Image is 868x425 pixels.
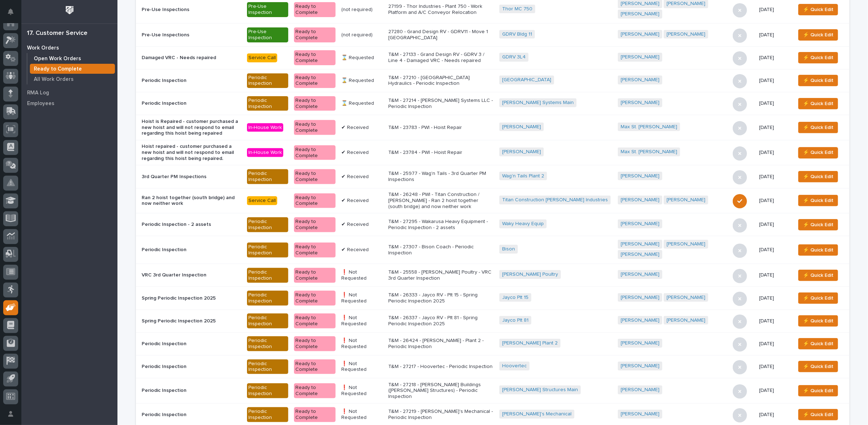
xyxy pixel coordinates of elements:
[142,100,241,107] p: Periodic Inspection
[388,171,494,183] p: T&M - 25977 - Wag'n Tails - 3rd Quarter PM Inspections
[142,195,241,207] p: Ran 2 hoist together (south bridge) and now neither work
[341,125,383,131] p: ✔ Received
[27,53,117,63] a: Open Work Orders
[759,388,790,394] p: [DATE]
[502,124,541,130] a: [PERSON_NAME]
[759,295,790,301] p: [DATE]
[388,364,494,370] p: T&M - 27217 - Hoovertec - Periodic Inspection
[803,31,833,39] span: ⚡ Quick Edit
[27,90,49,96] p: RMA Log
[759,318,790,324] p: [DATE]
[142,364,241,370] p: Periodic Inspection
[502,411,572,417] a: [PERSON_NAME]'s Mechanical
[621,317,659,323] a: [PERSON_NAME]
[803,5,833,14] span: ⚡ Quick Edit
[388,29,494,41] p: 27280 - Grand Design RV - GDRV11 - Move 1 [GEOGRAPHIC_DATA]
[247,169,288,184] div: Periodic Inspection
[247,96,288,111] div: Periodic Inspection
[247,359,288,374] div: Periodic Inspection
[803,317,833,325] span: ⚡ Quick Edit
[247,53,277,62] div: Service Call
[388,382,494,400] p: T&M - 27218 - [PERSON_NAME] Buildings ([PERSON_NAME] Structures) - Periodic Inspection
[759,247,790,253] p: [DATE]
[502,363,527,369] a: Hoovertec
[803,387,833,395] span: ⚡ Quick Edit
[136,69,849,92] tr: Periodic InspectionPeriodic InspectionReady to Complete⌛ RequestedT&M - 27210 - [GEOGRAPHIC_DATA]...
[136,46,849,69] tr: Damaged VRC - Needs repairedService CallReady to Complete⌛ RequestedT&M - 27133 - Grand Design RV...
[798,4,838,15] button: ⚡ Quick Edit
[341,32,383,38] p: (not required)
[247,243,288,258] div: Periodic Inspection
[63,4,76,17] img: Workspace Logo
[621,149,677,155] a: Max St. [PERSON_NAME]
[759,272,790,278] p: [DATE]
[621,100,659,106] a: [PERSON_NAME]
[798,270,838,281] button: ⚡ Quick Edit
[502,295,528,301] a: Jayco Plt 15
[247,383,288,398] div: Periodic Inspection
[294,96,336,111] div: Ready to Complete
[798,244,838,256] button: ⚡ Quick Edit
[294,217,336,232] div: Ready to Complete
[798,219,838,230] button: ⚡ Quick Edit
[341,55,383,61] p: ⌛ Requested
[341,7,383,13] p: (not required)
[294,193,336,208] div: Ready to Complete
[294,407,336,422] div: Ready to Complete
[27,64,117,74] a: Ready to Complete
[621,252,659,258] a: [PERSON_NAME]
[798,338,838,349] button: ⚡ Quick Edit
[247,217,288,232] div: Periodic Inspection
[27,74,117,84] a: All Work Orders
[247,2,288,17] div: Pre-Use Inspection
[759,100,790,107] p: [DATE]
[759,222,790,228] p: [DATE]
[21,87,117,98] a: RMA Log
[803,148,833,157] span: ⚡ Quick Edit
[341,222,383,228] p: ✔ Received
[136,332,849,355] tr: Periodic InspectionPeriodic InspectionReady to Complete❗ Not RequestedT&M - 26424 - [PERSON_NAME]...
[341,100,383,107] p: ⌛ Requested
[388,75,494,87] p: T&M - 27210 - [GEOGRAPHIC_DATA] Hydraulics - Periodic Inspection
[667,1,705,7] a: [PERSON_NAME]
[142,341,241,347] p: Periodic Inspection
[9,9,18,20] div: Notifications
[759,78,790,84] p: [DATE]
[803,362,833,371] span: ⚡ Quick Edit
[803,123,833,132] span: ⚡ Quick Edit
[667,31,705,37] a: [PERSON_NAME]
[502,149,541,155] a: [PERSON_NAME]
[142,144,241,161] p: Hoist repaired - customer purchased a new hoist and will not respond to email regarding this hois...
[388,269,494,281] p: T&M - 25558 - [PERSON_NAME] Poultry - VRC 3rd Quarter Inspection
[502,77,551,83] a: [GEOGRAPHIC_DATA]
[803,294,833,302] span: ⚡ Quick Edit
[621,411,659,417] a: [PERSON_NAME]
[667,241,705,247] a: [PERSON_NAME]
[142,295,241,301] p: Spring Periodic Inspection 2025
[142,318,241,324] p: Spring Periodic Inspection 2025
[621,241,659,247] a: [PERSON_NAME]
[21,98,117,109] a: Employees
[27,30,88,37] div: 17. Customer Service
[798,361,838,372] button: ⚡ Quick Edit
[759,341,790,347] p: [DATE]
[667,197,705,203] a: [PERSON_NAME]
[142,7,241,13] p: Pre-Use Inspections
[502,197,608,203] a: Titan Construction [PERSON_NAME] Industries
[803,340,833,348] span: ⚡ Quick Edit
[388,192,494,209] p: T&M - 26248 - PWI - Titan Construction / [PERSON_NAME] - Ran 2 hoist together (south bridge) and ...
[798,409,838,420] button: ⚡ Quick Edit
[388,98,494,110] p: T&M - 27214 - [PERSON_NAME] Systems LLC - Periodic Inspection
[247,73,288,88] div: Periodic Inspection
[798,195,838,206] button: ⚡ Quick Edit
[21,42,117,53] a: Work Orders
[341,315,383,327] p: ❗ Not Requested
[142,272,241,278] p: VRC 3rd Quarter Inspection
[759,125,790,131] p: [DATE]
[294,50,336,65] div: Ready to Complete
[502,173,544,179] a: Wag'n Tails Plant 2
[294,268,336,283] div: Ready to Complete
[388,150,494,156] p: T&M - 23784 - PWI - Hoist Repair
[136,140,849,165] tr: Hoist repaired - customer purchased a new hoist and will not respond to email regarding this hois...
[247,291,288,306] div: Periodic Inspection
